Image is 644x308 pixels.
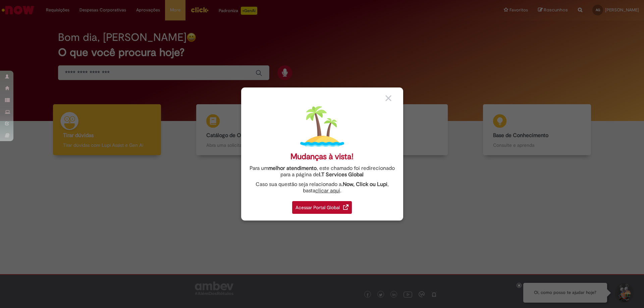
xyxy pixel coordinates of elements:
strong: .Now, Click ou Lupi [341,181,387,188]
a: clicar aqui [315,184,340,194]
img: redirect_link.png [343,204,348,210]
div: Acessar Portal Global [292,201,352,214]
div: Mudanças à vista! [290,152,354,162]
a: Acessar Portal Global [292,197,352,214]
img: close_button_grey.png [385,95,391,101]
div: Caso sua questão seja relacionado a , basta . [246,181,398,194]
strong: melhor atendimento [268,165,317,172]
img: island.png [300,105,344,148]
a: I.T Services Global [319,168,364,178]
div: Para um , este chamado foi redirecionado para a página de [246,165,398,178]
